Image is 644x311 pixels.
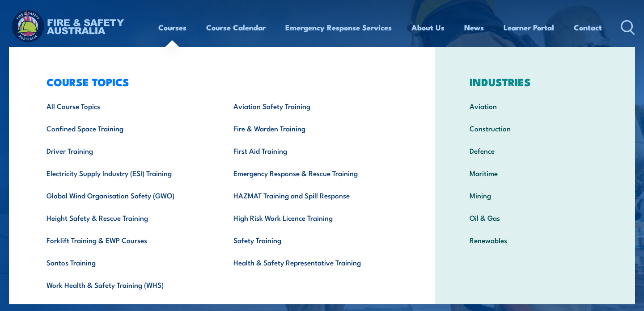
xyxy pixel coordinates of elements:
[464,16,484,39] a: News
[220,95,407,117] a: Aviation Safety Training
[456,76,614,88] h3: INDUSTRIES
[33,162,220,184] a: Electricity Supply Industry (ESI) Training
[33,117,220,139] a: Confined Space Training
[33,273,220,296] a: Work Health & Safety Training (WHS)
[456,162,614,184] a: Maritime
[220,206,407,229] a: High Risk Work Licence Training
[456,206,614,229] a: Oil & Gas
[33,229,220,251] a: Forklift Training & EWP Courses
[220,117,407,139] a: Fire & Warden Training
[33,251,220,273] a: Santos Training
[220,184,407,206] a: HAZMAT Training and Spill Response
[33,76,407,88] h3: COURSE TOPICS
[456,117,614,139] a: Construction
[158,16,186,39] a: Courses
[220,139,407,162] a: First Aid Training
[456,184,614,206] a: Mining
[220,162,407,184] a: Emergency Response & Rescue Training
[206,16,266,39] a: Course Calendar
[33,184,220,206] a: Global Wind Organisation Safety (GWO)
[33,206,220,229] a: Height Safety & Rescue Training
[33,139,220,162] a: Driver Training
[411,16,445,39] a: About Us
[574,16,602,39] a: Contact
[285,16,392,39] a: Emergency Response Services
[220,251,407,273] a: Health & Safety Representative Training
[220,229,407,251] a: Safety Training
[504,16,554,39] a: Learner Portal
[33,95,220,117] a: All Course Topics
[456,95,614,117] a: Aviation
[456,229,614,251] a: Renewables
[456,139,614,162] a: Defence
